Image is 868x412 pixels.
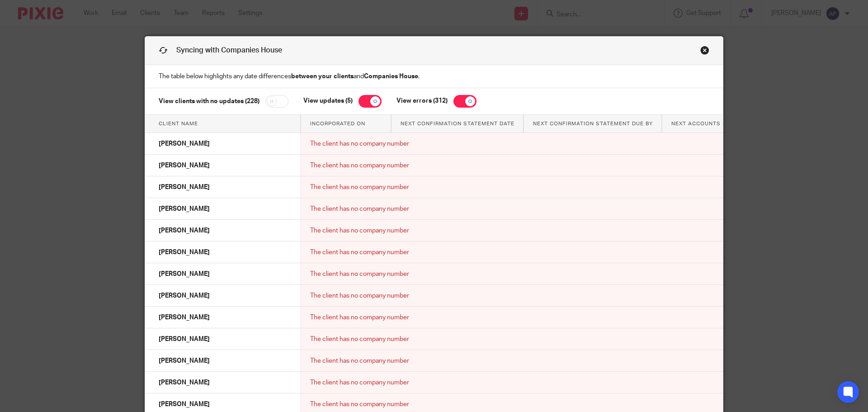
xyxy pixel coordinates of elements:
td: [PERSON_NAME] [145,285,301,307]
td: The client has no company number [301,220,859,242]
th: Incorporated on [301,115,392,133]
td: The client has no company number [301,176,859,198]
td: [PERSON_NAME] [145,350,301,372]
td: The client has no company number [301,155,859,176]
td: [PERSON_NAME] [145,307,301,328]
strong: between your clients [291,73,354,80]
td: The client has no company number [301,242,859,263]
td: [PERSON_NAME] [145,242,301,263]
td: The client has no company number [301,285,859,307]
td: The client has no company number [301,133,859,155]
td: The client has no company number [301,198,859,220]
a: Close this dialog window [700,46,709,58]
td: [PERSON_NAME] [145,328,301,350]
th: Client name [145,115,301,133]
td: [PERSON_NAME] [145,133,301,155]
p: The table below highlights any date differences and . [145,65,723,88]
th: Next confirmation statement due by [524,115,662,133]
td: [PERSON_NAME] [145,372,301,393]
td: The client has no company number [301,307,859,328]
label: View clients with no updates (228) [159,98,259,104]
td: The client has no company number [301,350,859,372]
td: The client has no company number [301,328,859,350]
td: [PERSON_NAME] [145,176,301,198]
strong: Companies House [364,73,418,80]
label: View errors (312) [383,98,448,104]
th: Next accounts made up to [662,115,768,133]
label: View updates (5) [290,98,353,104]
td: [PERSON_NAME] [145,198,301,220]
td: [PERSON_NAME] [145,220,301,242]
th: Next confirmation statement date [392,115,524,133]
td: The client has no company number [301,263,859,285]
td: [PERSON_NAME] [145,155,301,176]
td: [PERSON_NAME] [145,263,301,285]
td: The client has no company number [301,372,859,393]
span: Syncing with Companies House [176,47,282,54]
